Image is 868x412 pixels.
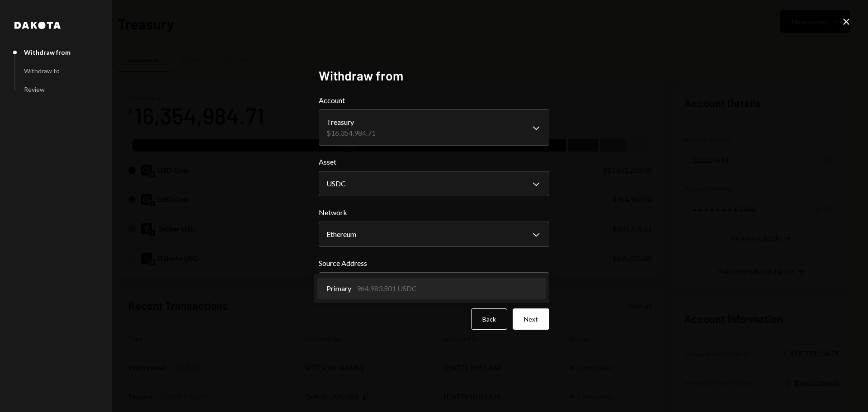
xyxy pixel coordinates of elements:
[24,85,45,93] div: Review
[319,207,549,218] label: Network
[319,156,549,167] label: Asset
[357,283,417,294] div: 964,983.501 USDC
[319,109,549,146] button: Account
[319,258,549,269] label: Source Address
[24,48,71,56] div: Withdraw from
[326,283,351,294] span: Primary
[319,222,549,247] button: Network
[319,272,549,298] button: Source Address
[319,171,549,196] button: Asset
[24,67,60,75] div: Withdraw to
[319,95,549,106] label: Account
[319,67,549,85] h2: Withdraw from
[513,308,549,330] button: Next
[471,308,507,330] button: Back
